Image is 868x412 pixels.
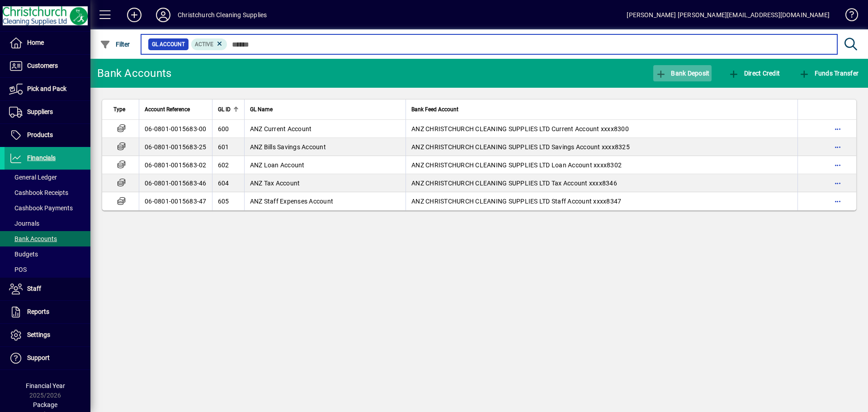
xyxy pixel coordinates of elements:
a: Journals [5,216,90,231]
span: Bank Deposit [656,70,710,77]
span: Suppliers [27,108,53,115]
div: GL ID [218,104,239,114]
span: Settings [27,331,50,338]
button: Direct Credit [726,65,782,81]
button: Funds Transfer [797,65,861,81]
a: Reports [5,301,90,323]
a: Cashbook Payments [5,200,90,216]
button: More options [830,140,845,154]
button: More options [830,158,845,172]
span: Cashbook Receipts [9,189,68,196]
td: 06-0801-0015683-46 [139,174,212,192]
button: Bank Deposit [653,65,712,81]
span: Cashbook Payments [9,204,73,212]
span: POS [9,266,27,273]
div: Bank Feed Account [411,104,792,114]
span: Budgets [9,251,38,258]
div: Bank Accounts [97,66,171,81]
span: Journals [9,220,39,227]
a: Knowledge Base [839,2,857,31]
span: Financials [27,154,56,161]
span: ANZ Loan Account [250,161,305,169]
span: ANZ Current Account [250,125,312,133]
span: 605 [218,198,229,205]
span: ANZ CHRISTCHURCH CLEANING SUPPLIES LTD Tax Account xxxx8346 [411,180,617,187]
span: Bank Feed Account [411,104,458,114]
a: Home [5,32,90,54]
div: Christchurch Cleaning Supplies [178,8,267,22]
span: Financial Year [26,382,65,389]
span: ANZ Bills Savings Account [250,143,326,151]
span: Funds Transfer [799,70,859,77]
button: Filter [98,36,132,52]
a: Suppliers [5,101,90,123]
span: Package [33,401,57,408]
span: ANZ CHRISTCHURCH CLEANING SUPPLIES LTD Staff Account xxxx8347 [411,198,621,205]
mat-chip: Activation Status: Active [191,38,227,50]
td: 06-0801-0015683-00 [139,120,212,138]
a: Budgets [5,246,90,262]
button: Profile [149,7,178,23]
td: 06-0801-0015683-25 [139,138,212,156]
span: GL ID [218,104,231,114]
span: Type [113,104,125,114]
span: ANZ CHRISTCHURCH CLEANING SUPPLIES LTD Loan Account xxxx8302 [411,161,622,169]
span: Direct Credit [728,70,780,77]
span: General Ledger [9,174,57,181]
span: Staff [27,285,41,292]
div: Type [113,104,133,114]
span: GL Account [152,40,185,49]
a: Customers [5,55,90,77]
a: POS [5,262,90,277]
span: ANZ Tax Account [250,180,300,187]
div: [PERSON_NAME] [PERSON_NAME][EMAIL_ADDRESS][DOMAIN_NAME] [627,8,830,22]
span: 600 [218,125,229,133]
button: More options [830,122,845,136]
button: More options [830,194,845,208]
span: 604 [218,180,229,187]
span: Account Reference [145,104,190,114]
a: General Ledger [5,170,90,185]
a: Support [5,347,90,369]
a: Cashbook Receipts [5,185,90,200]
a: Pick and Pack [5,78,90,100]
span: Products [27,131,53,138]
span: Home [27,39,44,46]
span: Active [195,41,213,47]
span: ANZ CHRISTCHURCH CLEANING SUPPLIES LTD Current Account xxxx8300 [411,125,629,133]
a: Products [5,124,90,147]
td: 06-0801-0015683-02 [139,156,212,174]
a: Settings [5,324,90,346]
span: ANZ Staff Expenses Account [250,198,334,205]
span: GL Name [250,104,273,114]
span: Pick and Pack [27,85,66,92]
span: Filter [100,41,130,48]
span: 602 [218,161,229,169]
a: Bank Accounts [5,231,90,246]
span: Support [27,354,50,361]
a: Staff [5,278,90,300]
span: 601 [218,143,229,151]
td: 06-0801-0015683-47 [139,192,212,210]
span: Bank Accounts [9,235,57,242]
div: GL Name [250,104,401,114]
span: ANZ CHRISTCHURCH CLEANING SUPPLIES LTD Savings Account xxxx8325 [411,143,630,151]
button: Add [120,7,149,23]
span: Reports [27,308,49,315]
button: More options [830,176,845,190]
span: Customers [27,62,58,69]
